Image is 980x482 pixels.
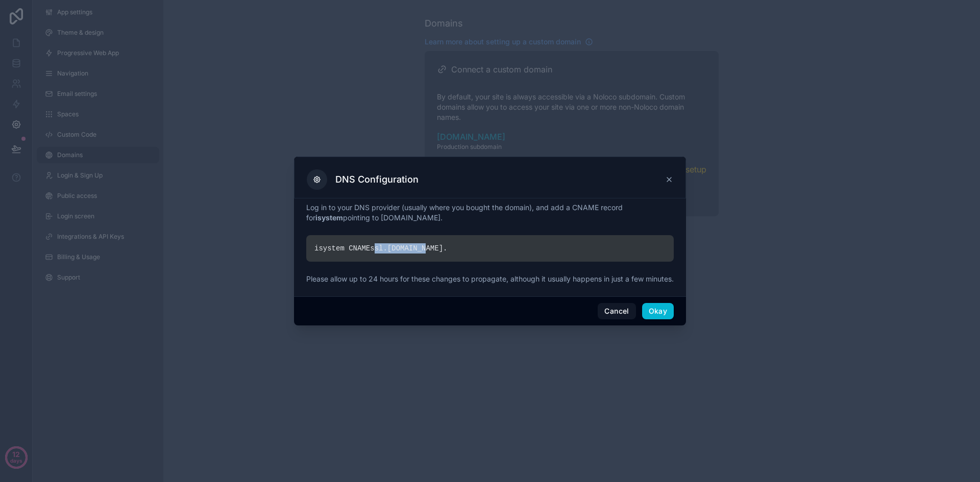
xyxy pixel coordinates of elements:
button: Okay [642,303,674,319]
strong: isystem [315,213,343,222]
div: isystem CNAME ssl. [DOMAIN_NAME] . [306,235,674,262]
p: Please allow up to 24 hours for these changes to propagate, although it usually happens in just a... [306,274,674,284]
h3: DNS Configuration [335,173,419,186]
p: Log in to your DNS provider (usually where you bought the domain), and add a CNAME record for poi... [306,202,674,223]
button: Cancel [598,303,635,319]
